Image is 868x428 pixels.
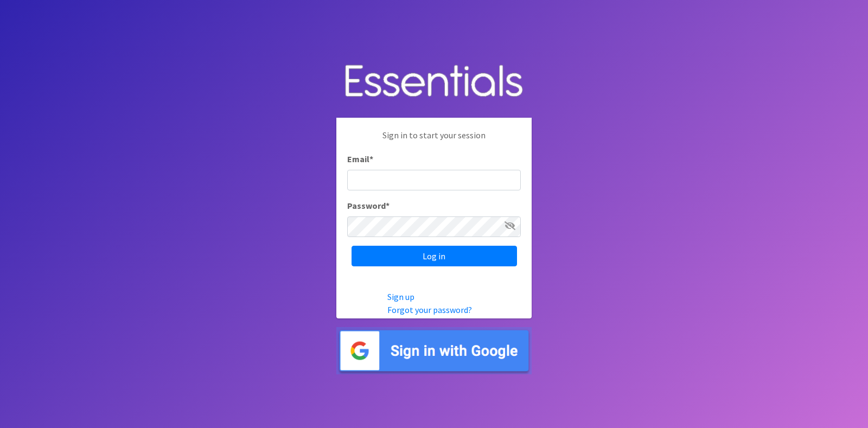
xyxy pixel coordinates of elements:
[387,291,414,302] a: Sign up
[336,54,532,110] img: Human Essentials
[369,154,373,164] abbr: required
[387,304,472,315] a: Forgot your password?
[386,200,390,211] abbr: required
[347,129,521,152] p: Sign in to start your session
[336,327,532,374] img: Sign in with Google
[347,199,390,212] label: Password
[347,152,373,165] label: Email
[352,246,517,266] input: Log in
